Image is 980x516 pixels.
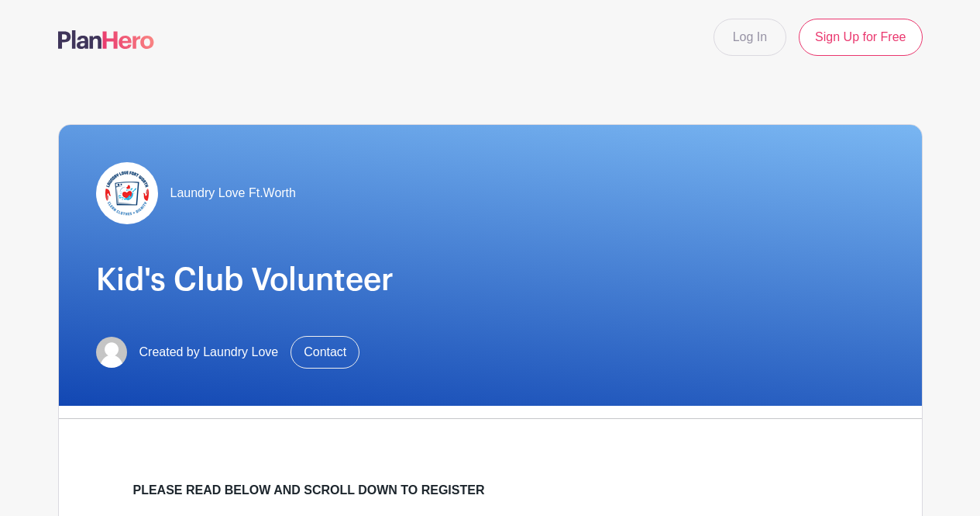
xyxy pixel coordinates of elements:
h1: Kid's Club Volunteer [96,261,885,299]
img: Laundry-love-logo.jpg [96,162,158,224]
img: default-ce2991bfa6775e67f084385cd625a349d9dcbb7a52a09fb2fda1e96e2d18dcdb.png [96,337,127,368]
img: logo-507f7623f17ff9eddc593b1ce0a138ce2505c220e1c5a4e2b4648c50719b7d32.svg [58,30,154,49]
span: Laundry Love Ft.Worth [170,184,296,203]
span: Created by Laundry Love [139,343,279,362]
a: Sign Up for Free [799,19,922,56]
a: Contact [291,336,359,369]
a: Log In [714,19,786,56]
strong: PLEASE READ BELOW AND SCROLL DOWN TO REGISTER [133,483,485,497]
